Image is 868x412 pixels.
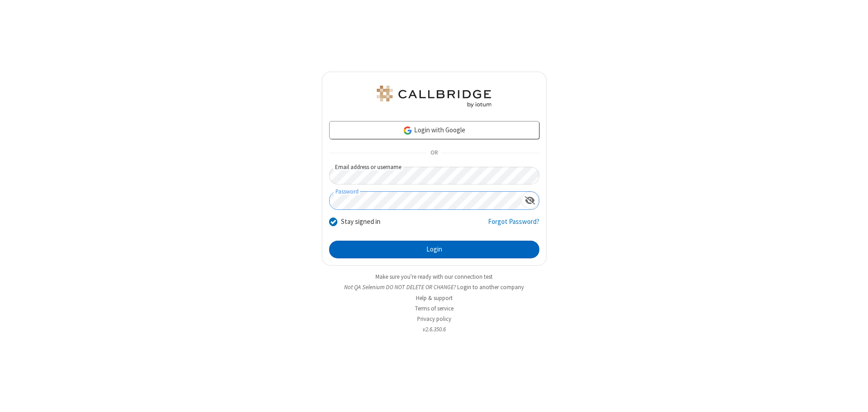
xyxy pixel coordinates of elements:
div: Show password [521,192,539,208]
input: Password [330,192,521,209]
button: Login to another company [457,283,524,291]
a: Terms of service [415,305,454,312]
img: QA Selenium DO NOT DELETE OR CHANGE [375,86,493,107]
a: Make sure you're ready with our connection test [375,273,493,281]
a: Login with Google [329,121,539,139]
label: Stay signed in [341,217,380,227]
a: Help & support [416,294,453,302]
button: Login [329,241,539,259]
input: Email address or username [329,167,539,184]
span: OR [427,147,441,160]
a: Forgot Password? [488,217,539,234]
img: google-icon.png [403,126,413,136]
a: Privacy policy [417,315,451,323]
li: v2.6.350.6 [322,325,547,334]
li: Not QA Selenium DO NOT DELETE OR CHANGE? [322,283,547,291]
